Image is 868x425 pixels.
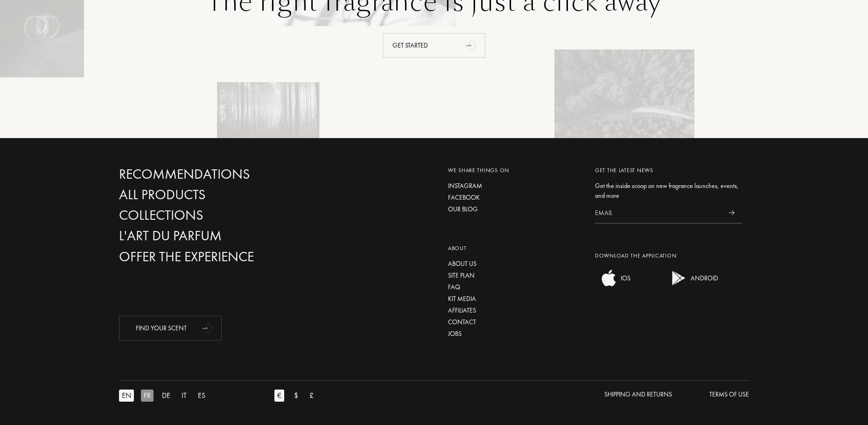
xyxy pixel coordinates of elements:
a: FAQ [448,282,581,292]
a: android appANDROID [665,281,718,289]
a: FR [141,390,159,402]
div: animation [199,319,217,337]
a: Instagram [448,181,581,191]
a: Site plan [448,271,581,280]
a: ios appIOS [595,281,630,289]
a: EN [119,390,141,402]
a: Affiliates [448,306,581,315]
div: animation [462,36,481,55]
div: About [448,244,581,252]
a: Facebook [448,193,581,202]
a: Contact [448,317,581,327]
div: FR [141,390,154,402]
img: ios app [600,269,618,287]
a: Terms of use [709,390,749,402]
div: IT [179,390,189,402]
a: € [274,390,291,402]
div: We share things on [448,166,581,174]
div: Find your scent [119,316,222,341]
a: ES [195,390,214,402]
a: IT [179,390,195,402]
a: All products [119,187,320,203]
div: Get the latest news [595,166,742,174]
div: € [274,390,284,402]
div: ES [195,390,208,402]
div: Terms of use [709,390,749,399]
div: EN [119,390,134,402]
div: £ [307,390,316,402]
div: DE [159,390,173,402]
div: $ [291,390,301,402]
a: L'Art du Parfum [119,228,320,244]
a: Our blog [448,204,581,214]
div: IOS [618,269,630,287]
div: Download the application [595,251,742,260]
a: Get startedanimation [130,19,738,58]
a: Offer the experience [119,249,320,265]
a: Recommendations [119,166,320,182]
div: Get the inside scoop on new fragrance launches, events, and more [595,181,742,201]
a: About us [448,259,581,269]
input: Email [595,202,721,223]
a: Jobs [448,329,581,339]
a: £ [307,390,322,402]
div: Shipping and Returns [604,390,672,399]
a: $ [291,390,307,402]
img: news_send.svg [728,210,735,215]
a: Collections [119,207,320,223]
div: Get started [383,33,485,58]
div: ANDROID [688,269,718,287]
img: android app [670,269,688,287]
a: Kit media [448,294,581,304]
a: Shipping and Returns [604,390,672,402]
a: DE [159,390,179,402]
